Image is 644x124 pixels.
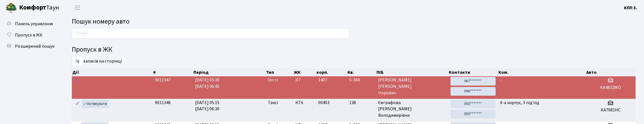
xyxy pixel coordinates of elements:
[624,5,637,11] b: КПП 3.
[6,2,17,13] img: logo.png
[588,107,633,113] h5: КА7081НС
[588,85,633,90] h5: KA4832MO
[349,100,374,106] span: 138
[15,32,43,38] span: Пропуск в ЖК
[19,3,46,12] b: Комфорт
[72,56,83,67] select: записів на сторінці
[498,68,586,76] th: Ком.
[268,100,278,106] span: Таксі
[155,100,171,106] span: 9011346
[3,18,59,29] a: Панель управління
[293,68,316,76] th: ЖК
[3,41,59,52] a: Розширений пошук
[586,68,636,76] th: Авто
[268,77,278,83] span: Гості
[193,68,266,76] th: Період
[72,56,122,67] label: записів на сторінці
[3,29,59,41] a: Пропуск в ЖК
[376,68,448,76] th: ПІБ
[72,17,130,26] span: Пошук номеру авто
[153,68,193,76] th: #
[15,43,54,49] span: Розширений пошук
[19,3,59,13] span: Таун
[72,68,153,76] th: Дії
[500,100,539,106] span: 6-а корпус, 3 під'їзд
[72,28,349,39] input: Пошук
[15,21,53,27] span: Панель управління
[349,77,374,83] span: 5-368
[624,4,637,11] a: КПП 3.
[500,77,502,83] span: -
[378,77,446,96] span: [PERSON_NAME] [PERSON_NAME] Ігорович
[378,100,446,119] span: Євграфова [PERSON_NAME] Володимирівна
[74,77,81,86] a: Редагувати
[72,46,636,54] h4: Пропуск в ЖК
[295,77,314,83] span: КТ
[70,3,84,12] button: Переключити навігацію
[318,100,329,106] span: 00403
[195,100,219,112] span: [DATE] 05:15 [DATE] 06:30
[316,68,347,76] th: корп.
[82,100,108,108] a: Активувати
[347,68,376,76] th: Кв.
[448,68,498,76] th: Контакти
[318,77,327,83] span: 1407
[266,68,293,76] th: Тип
[74,100,81,108] a: Редагувати
[155,77,171,83] span: 9011347
[195,77,219,89] span: [DATE] 05:30 [DATE] 06:45
[295,100,314,106] span: КТ6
